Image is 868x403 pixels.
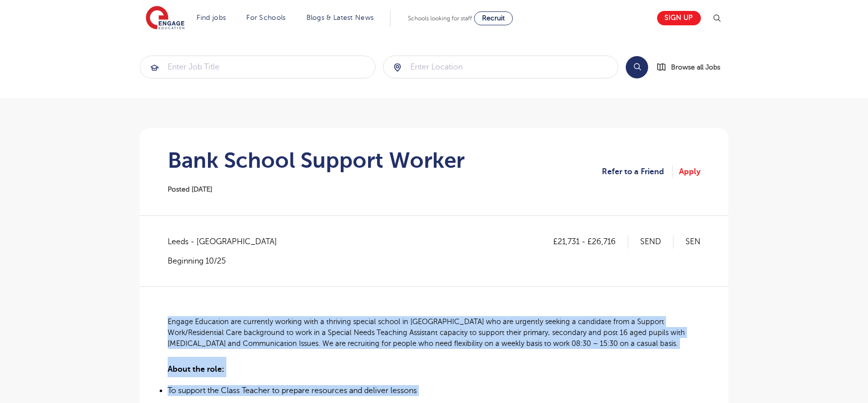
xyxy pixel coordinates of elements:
p: SEN [685,235,700,248]
a: Apply [679,165,700,178]
button: Search [626,56,648,78]
div: Submit [140,56,376,78]
span: Leeds - [GEOGRAPHIC_DATA] [168,235,287,248]
span: Engage Education are currently working with a thriving special school in [GEOGRAPHIC_DATA] who ar... [168,318,685,347]
h1: Bank School Support Worker [168,148,465,173]
a: Recruit [474,11,513,25]
span: Recruit [482,14,505,22]
a: For Schools [246,14,286,21]
p: SEND [640,235,674,248]
a: Refer to a Friend [602,165,673,178]
span: About the role: [168,365,224,374]
a: Blogs & Latest News [306,14,374,21]
input: Submit [384,56,618,78]
p: £21,731 - £26,716 [553,235,628,248]
div: Submit [383,56,619,78]
input: Submit [140,56,375,78]
img: Engage Education [146,6,185,31]
a: Find jobs [197,14,226,21]
a: Browse all Jobs [656,62,728,73]
span: Posted [DATE] [168,186,212,193]
span: Schools looking for staff [408,15,472,22]
span: Browse all Jobs [671,62,720,73]
a: Sign up [657,11,701,25]
p: Beginning 10/25 [168,256,287,267]
li: To support the Class Teacher to prepare resources and deliver lessons [168,385,700,396]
